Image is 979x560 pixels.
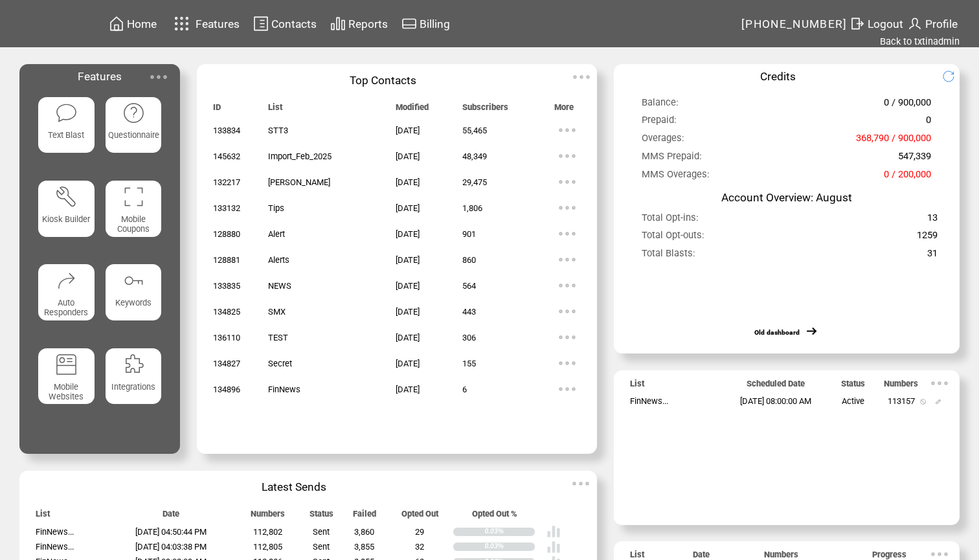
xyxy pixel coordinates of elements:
[213,229,240,239] span: 128880
[213,255,240,265] span: 128881
[107,14,159,34] a: Home
[127,17,157,30] span: Home
[554,102,574,118] span: More
[348,17,388,30] span: Reports
[268,385,300,394] span: FinNews
[268,102,282,118] span: List
[868,17,903,30] span: Logout
[630,379,644,394] span: List
[213,385,240,394] span: 134896
[350,74,416,87] span: Top Contacts
[568,64,594,90] img: ellypsis.svg
[554,350,580,376] img: ellypsis.svg
[251,509,285,524] span: Numbers
[642,114,677,131] span: Prepaid:
[196,17,240,30] span: Features
[907,16,923,32] img: profile.svg
[38,348,95,421] a: Mobile Websites
[396,359,420,368] span: [DATE]
[170,13,193,34] img: features.svg
[399,14,452,34] a: Billing
[396,177,420,187] span: [DATE]
[920,399,926,405] img: notallowed.svg
[44,298,88,317] span: Auto Responders
[472,509,517,524] span: Opted Out %
[396,281,420,291] span: [DATE]
[55,185,78,208] img: tool%201.svg
[554,117,580,143] img: ellypsis.svg
[554,247,580,273] img: ellypsis.svg
[642,247,695,265] span: Total Blasts:
[642,168,710,186] span: MMS Overages:
[213,102,221,118] span: ID
[568,471,594,497] img: ellypsis.svg
[213,281,240,291] span: 133835
[330,16,346,32] img: chart.svg
[268,151,332,161] span: Import_Feb_2025
[122,353,145,375] img: integrations.svg
[268,333,288,342] span: TEST
[401,509,438,524] span: Opted Out
[328,14,390,34] a: Reports
[354,542,374,552] span: 3,855
[415,542,424,552] span: 32
[168,11,242,36] a: Features
[925,17,958,30] span: Profile
[36,542,74,552] span: FinNews...
[740,396,811,406] span: [DATE] 08:00:00 AM
[313,542,330,552] span: Sent
[396,333,420,342] span: [DATE]
[213,177,240,187] span: 132217
[754,328,800,337] a: Old dashboard
[396,151,420,161] span: [DATE]
[122,102,145,124] img: questionnaire.svg
[353,509,376,524] span: Failed
[554,143,580,169] img: ellypsis.svg
[630,396,668,406] span: FinNews...
[546,540,561,554] img: poll%20-%20white.svg
[396,126,420,135] span: [DATE]
[462,229,476,239] span: 901
[462,151,487,161] span: 48,349
[554,195,580,221] img: ellypsis.svg
[642,229,704,247] span: Total Opt-outs:
[842,396,864,406] span: Active
[251,14,319,34] a: Contacts
[884,168,931,186] span: 0 / 200,000
[106,264,162,337] a: Keywords
[36,527,74,537] span: FinNews...
[462,359,476,368] span: 155
[462,333,476,342] span: 306
[850,16,865,32] img: exit.svg
[462,385,467,394] span: 6
[462,126,487,135] span: 55,465
[554,273,580,298] img: ellypsis.svg
[905,14,960,34] a: Profile
[856,132,931,150] span: 368,790 / 900,000
[268,203,284,213] span: Tips
[268,177,330,187] span: [PERSON_NAME]
[213,126,240,135] span: 133834
[888,396,915,406] span: 113157
[642,212,699,229] span: Total Opt-ins:
[880,36,960,47] a: Back to txtinadmin
[55,269,78,292] img: auto-responders.svg
[396,203,420,213] span: [DATE]
[884,379,918,394] span: Numbers
[841,379,865,394] span: Status
[146,64,172,90] img: ellypsis.svg
[462,203,482,213] span: 1,806
[396,307,420,317] span: [DATE]
[38,97,95,170] a: Text Blast
[106,348,162,421] a: Integrations
[760,70,796,83] span: Credits
[884,96,931,114] span: 0 / 900,000
[396,229,420,239] span: [DATE]
[115,298,152,308] span: Keywords
[554,376,580,402] img: ellypsis.svg
[122,185,145,208] img: coupons.svg
[354,527,374,537] span: 3,860
[927,247,938,265] span: 31
[484,528,535,536] div: 0.03%
[271,17,317,30] span: Contacts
